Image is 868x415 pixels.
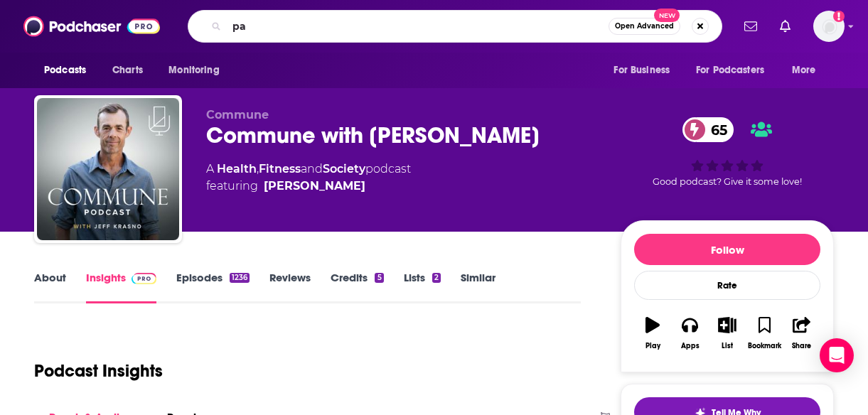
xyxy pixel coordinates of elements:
a: Show notifications dropdown [774,14,796,38]
span: More [792,60,816,80]
img: Commune with Jeff Krasno [37,98,179,240]
input: Search podcasts, credits, & more... [227,15,609,38]
span: New [654,9,680,22]
a: About [34,271,66,303]
span: 65 [697,117,734,142]
button: open menu [782,57,834,84]
a: Episodes1236 [176,271,250,303]
a: Charts [103,57,151,84]
div: Bookmark [748,342,781,350]
span: Logged in as megcassidy [813,11,845,42]
div: 2 [432,273,441,283]
span: Podcasts [44,60,86,80]
button: open menu [687,57,785,84]
div: A podcast [206,161,411,195]
span: and [301,162,323,176]
div: List [722,342,733,350]
span: Charts [112,60,143,80]
div: 65Good podcast? Give it some love! [621,108,834,196]
button: List [709,308,746,359]
a: 65 [682,117,734,142]
img: Podchaser Pro [132,273,156,284]
div: Share [792,342,811,350]
a: Society [323,162,365,176]
a: Show notifications dropdown [739,14,763,38]
button: Show profile menu [813,11,845,42]
button: Play [634,308,671,359]
img: Podchaser - Follow, Share and Rate Podcasts [23,13,160,40]
div: 5 [375,273,383,283]
button: Follow [634,234,820,265]
a: Credits5 [331,271,383,303]
div: 1236 [230,273,250,283]
span: For Business [614,60,670,80]
button: open menu [34,57,105,84]
span: For Podcasters [696,60,764,80]
a: Reviews [269,271,311,303]
div: Search podcasts, credits, & more... [188,10,722,43]
div: Play [645,342,660,350]
h1: Podcast Insights [34,360,163,382]
span: Commune [206,108,269,122]
span: , [257,162,259,176]
button: open menu [604,57,687,84]
span: featuring [206,178,411,195]
img: User Profile [813,11,845,42]
a: Jeff Krasno [264,178,365,195]
span: Open Advanced [615,23,674,30]
div: Apps [681,342,700,350]
span: Good podcast? Give it some love! [653,176,802,187]
span: Monitoring [168,60,219,80]
a: Fitness [259,162,301,176]
svg: Add a profile image [833,11,845,22]
a: InsightsPodchaser Pro [86,271,156,303]
button: Bookmark [746,308,783,359]
a: Health [217,162,257,176]
div: Rate [634,271,820,300]
button: open menu [159,57,237,84]
button: Open AdvancedNew [609,18,680,35]
div: Open Intercom Messenger [820,338,854,372]
a: Similar [461,271,495,303]
a: Lists2 [404,271,441,303]
button: Apps [671,308,708,359]
button: Share [783,308,820,359]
